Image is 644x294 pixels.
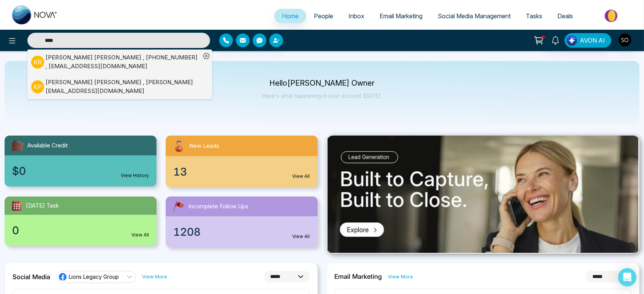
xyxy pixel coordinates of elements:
[46,78,201,95] div: [PERSON_NAME] [PERSON_NAME] , [PERSON_NAME][EMAIL_ADDRESS][DOMAIN_NAME]
[282,12,299,20] span: Home
[11,200,23,212] img: todayTask.svg
[335,273,382,280] h2: Email Marketing
[293,173,310,180] a: View All
[12,5,58,24] img: Nova CRM Logo
[348,12,364,20] span: Inbox
[566,35,577,46] img: Lead Flow
[172,139,186,153] img: newLeads.svg
[131,232,149,238] a: View All
[438,12,511,20] span: Social Media Management
[12,163,26,179] span: $0
[619,34,631,46] img: User Avatar
[584,7,639,24] img: Market-place.gif
[580,36,605,45] span: AVON AI
[46,53,201,70] div: [PERSON_NAME] [PERSON_NAME] , [PHONE_NUMBER] , [EMAIL_ADDRESS][DOMAIN_NAME]
[142,273,167,280] a: View More
[557,12,573,20] span: Deals
[11,139,24,152] img: availableCredit.svg
[550,9,581,23] a: Deals
[388,273,413,280] a: View More
[12,222,19,238] span: 0
[262,80,382,86] p: Hello [PERSON_NAME] Owner
[518,9,550,23] a: Tasks
[121,172,149,179] a: View History
[372,9,430,23] a: Email Marketing
[565,33,611,48] button: AVON AI
[161,136,322,187] a: New Leads13View All
[430,9,518,23] a: Social Media Management
[189,142,219,150] span: New Leads
[31,80,44,93] p: K P
[69,273,119,280] span: Lions Legacy Group
[31,56,44,69] p: K R
[618,268,636,286] div: Open Intercom Messenger
[306,9,341,23] a: People
[26,201,59,210] span: [DATE] Task
[27,141,68,150] span: Available Credit
[314,12,333,20] span: People
[13,273,50,281] h2: Social Media
[173,224,201,240] span: 1208
[380,12,422,20] span: Email Marketing
[526,12,542,20] span: Tasks
[188,202,248,211] span: Incomplete Follow Ups
[293,233,310,240] a: View All
[161,197,322,248] a: Incomplete Follow Ups1208View All
[274,9,306,23] a: Home
[173,164,187,180] span: 13
[328,136,638,253] img: .
[341,9,372,23] a: Inbox
[172,200,185,213] img: followUps.svg
[262,93,382,99] p: Here's what happening in your account [DATE].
